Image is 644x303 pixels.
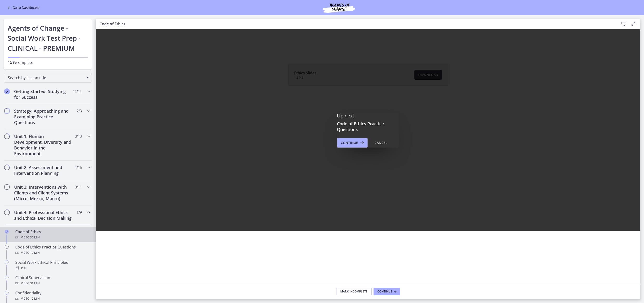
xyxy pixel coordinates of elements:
[4,88,10,94] i: Completed
[29,296,40,302] span: · 12 min
[15,229,90,240] div: Code of Ethics
[29,281,40,286] span: · 31 min
[341,140,358,146] span: Continue
[75,184,82,190] span: 0 / 11
[6,5,39,11] a: Go to Dashboard
[75,133,82,139] span: 3 / 13
[371,138,391,148] button: Cancel
[77,108,82,114] span: 2 / 3
[374,140,387,146] div: Cancel
[29,250,40,256] span: · 19 min
[14,108,72,125] h2: Strategy: Approaching and Examining Practice Questions
[73,88,82,94] span: 11 / 11
[15,235,90,240] div: Video
[8,75,84,80] span: Search by lesson title
[337,113,399,119] p: Up next
[15,259,90,271] div: Social Work Ethical Principles
[5,230,9,234] i: Completed
[14,209,72,221] h2: Unit 4: Professional Ethics and Ethical Decision Making
[15,250,90,256] div: Video
[337,121,399,132] h3: Code of Ethics Practice Questions
[8,59,16,65] span: 15%
[374,288,400,295] button: Continue
[15,265,90,271] div: PDF
[14,88,72,100] h2: Getting Started: Studying for Success
[29,235,40,240] span: · 36 min
[77,209,82,215] span: 1 / 9
[377,290,392,293] span: Continue
[4,73,92,83] div: Search by lesson title
[336,288,372,295] button: Mark Incomplete
[15,290,90,302] div: Confidentiality
[14,165,72,176] h2: Unit 2: Assessment and Intervention Planning
[14,133,72,156] h2: Unit 1: Human Development, Diversity and Behavior in the Environment
[15,281,90,286] div: Video
[99,21,611,27] h3: Code of Ethics
[337,138,368,148] button: Continue
[340,290,368,293] span: Mark Incomplete
[8,23,88,53] h1: Agents of Change - Social Work Test Prep - CLINICAL - PREMIUM
[75,165,82,170] span: 4 / 16
[15,275,90,286] div: Clinical Supervision
[8,59,88,65] p: complete
[15,296,90,302] div: Video
[15,244,90,256] div: Code of Ethics Practice Questions
[14,184,72,201] h2: Unit 3: Interventions with Clients and Client Systems (Micro, Mezzo, Macro)
[310,2,368,13] img: Agents of Change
